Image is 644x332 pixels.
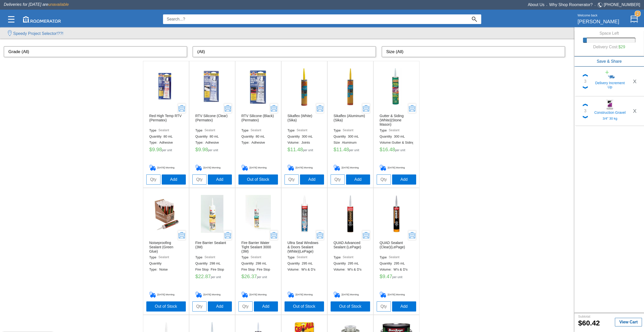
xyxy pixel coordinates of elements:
[288,147,321,154] h5: 11.48
[583,104,588,106] img: Up_Chevron.png
[630,77,640,85] button: X
[380,268,394,272] label: Volume:
[149,165,157,171] img: Delivery_Cart.png
[241,128,251,132] label: Type
[211,268,226,272] label: Fire Stop
[241,165,250,171] img: Delivery_Cart.png
[380,274,413,281] h5: 9.47
[334,292,342,298] img: Delivery_Cart.png
[574,56,644,67] button: Save & Share
[195,292,204,298] img: Delivery_Cart.png
[302,261,315,265] label: 295 mL
[238,174,278,185] button: Out of Stock
[605,99,615,109] img: 10110005_sm.jpg
[208,174,232,185] button: Add
[301,141,312,145] label: Joints
[149,268,159,272] label: Type:
[241,255,251,259] label: Type
[380,114,413,126] h6: Gutter & Siding (White)(Stone Mason)
[331,301,370,312] button: Out of Stock
[239,195,277,233] img: /app/images/Buttons/favicon.jpg
[380,147,383,152] label: $
[594,109,626,115] h5: Construction Gravel
[348,261,361,265] label: 295 mL
[48,2,69,7] span: unavailable
[149,255,158,259] label: Type
[159,141,175,145] label: Adhesive
[590,70,630,93] a: Delivery Increment Up
[241,165,275,171] h5: [DATE] Morning
[195,147,198,152] label: $
[392,174,416,185] button: Add
[583,74,588,77] img: Up_Chevron.png
[195,147,229,154] h5: 9.98
[394,135,407,139] label: 300 mL
[605,70,615,80] img: 99900009_sm.jpg
[241,274,244,279] label: $
[594,80,626,89] h5: Delivery Increment Up
[288,165,296,171] img: Delivery_Cart.png
[346,174,370,185] button: Add
[347,268,364,272] label: W's & D's
[241,141,252,145] label: Type:
[195,268,211,272] label: Fire Stop
[377,174,391,185] input: Qty
[380,241,413,253] h6: QUAD Sealant (Clear)(LePage)
[349,149,359,152] label: per unit
[205,141,221,145] label: Adhesive
[195,255,205,259] label: Type
[146,301,186,312] button: Out of Stock
[195,128,205,132] label: Type
[195,274,229,281] h5: 22.87
[195,135,210,139] label: Quantity
[331,195,369,233] img: /app/images/Buttons/favicon.jpg
[593,4,597,7] span: •
[528,3,545,7] a: About Us
[389,128,399,132] label: Sealant
[149,261,164,265] label: Quantity
[241,135,256,139] label: Quantity
[163,14,468,24] input: Search...?
[192,174,207,185] input: Qty
[288,261,302,265] label: Quantity
[578,319,600,327] b: 60.42
[193,68,231,106] img: /app/images/Buttons/favicon.jpg
[619,320,638,324] b: View Cart
[239,68,277,106] img: /app/images/Buttons/favicon.jpg
[149,147,152,152] label: $
[380,165,388,171] img: Delivery_Cart.png
[583,116,588,118] img: Down_Chevron.png
[615,318,642,326] button: View Cart
[158,255,169,259] label: Sealant
[331,68,369,106] img: /app/images/Buttons/favicon.jpg
[590,99,630,123] a: Construction Gravel3/4" 30 kg
[583,86,588,89] img: Down_Chevron.png
[285,174,299,185] input: Qty
[205,255,215,259] label: Sealant
[251,128,261,132] label: Sealant
[348,135,361,139] label: 300 mL
[288,135,302,139] label: Quantity
[149,292,183,298] h5: [DATE] Morning
[241,241,275,253] h6: Fire Barrier Water Tight Sealant 3000 (3M)
[257,276,267,279] label: per unit
[630,15,638,23] img: Cart.svg
[334,114,367,126] h6: Sikaflex (Aluminum)(Sika)
[584,108,587,114] div: 3
[297,128,307,132] label: Sealant
[211,276,221,279] label: per unit
[604,3,640,7] a: [PHONE_NUMBER]
[164,135,175,139] label: 80 mL
[472,17,477,22] img: Search_Icon.svg
[149,165,183,171] h5: [DATE] Morning
[549,3,593,7] a: Why Shop Roomerator?
[303,149,313,152] label: per unit
[380,135,394,139] label: Quantity
[195,261,210,265] label: Quantity
[238,301,253,312] input: Qty
[149,114,183,126] h6: Red High Temp RTV (Permatex)
[334,147,367,154] h5: 11.48
[583,31,635,36] h6: Space Left
[256,261,269,265] label: 298 mL
[380,292,388,298] img: Delivery_Cart.png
